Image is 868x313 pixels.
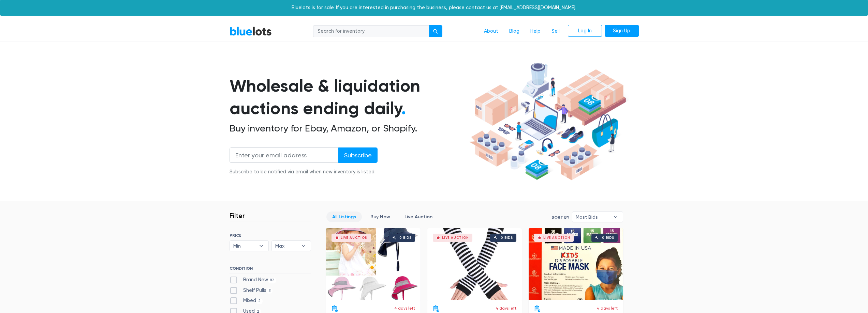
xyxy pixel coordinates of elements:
[365,212,396,222] a: Buy Now
[546,25,565,38] a: Sell
[256,299,263,304] span: 2
[529,228,623,300] a: Live Auction 0 bids
[230,212,245,220] h3: Filter
[597,305,618,311] p: 4 days left
[266,288,273,294] span: 3
[326,212,362,222] a: All Listings
[427,228,522,300] a: Live Auction 0 bids
[230,297,263,304] label: Mixed
[268,278,277,283] span: 82
[608,212,623,222] b: ▾
[394,305,415,311] p: 4 days left
[605,25,639,37] a: Sign Up
[233,241,256,251] span: Min
[399,212,438,222] a: Live Auction
[326,228,421,300] a: Live Auction 0 bids
[275,241,298,251] span: Max
[479,25,504,38] a: About
[313,25,429,37] input: Search for inventory
[543,236,570,239] div: Live Auction
[501,236,513,239] div: 0 bids
[230,233,311,238] h6: PRICE
[602,236,614,239] div: 0 bids
[504,25,525,38] a: Blog
[442,236,469,239] div: Live Auction
[341,236,368,239] div: Live Auction
[230,26,272,36] a: BlueLots
[230,276,277,284] label: Brand New
[496,305,516,311] p: 4 days left
[551,214,569,220] label: Sort By
[399,236,412,239] div: 0 bids
[230,287,273,294] label: Shelf Pulls
[230,168,378,176] div: Subscribe to be notified via email when new inventory is listed.
[525,25,546,38] a: Help
[296,241,311,251] b: ▾
[576,212,610,222] span: Most Bids
[338,147,378,163] input: Subscribe
[568,25,602,37] a: Log In
[467,60,629,184] img: hero-ee84e7d0318cb26816c560f6b4441b76977f77a177738b4e94f68c95b2b83dbb.png
[230,123,467,134] h2: Buy inventory for Ebay, Amazon, or Shopify.
[230,75,467,120] h1: Wholesale & liquidation auctions ending daily
[230,147,339,163] input: Enter your email address
[401,98,406,119] span: .
[230,266,311,273] h6: CONDITION
[254,241,268,251] b: ▾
